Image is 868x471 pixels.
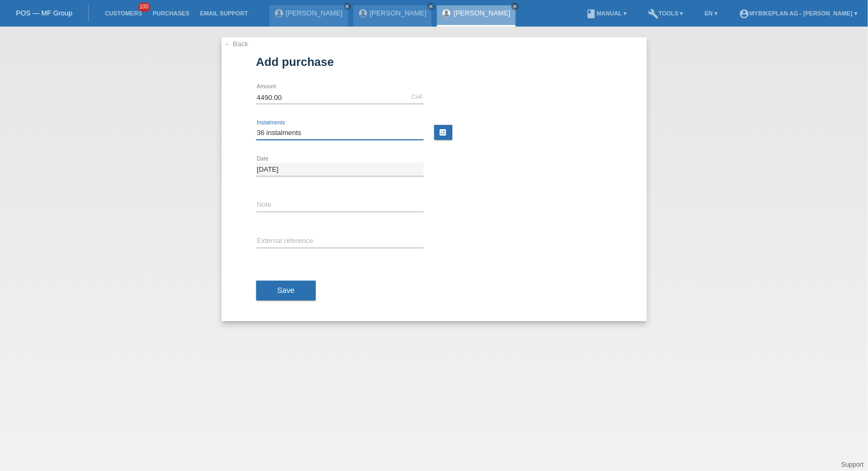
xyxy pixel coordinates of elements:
i: close [428,4,434,9]
i: account_circle [739,9,749,19]
a: bookManual ▾ [580,10,632,16]
a: ← Back [224,40,249,48]
a: buildTools ▾ [643,10,689,16]
a: Support [841,461,864,468]
a: Customers [99,10,147,16]
a: [PERSON_NAME] [286,9,343,17]
div: CHF [411,94,424,100]
a: close [511,3,519,10]
a: [PERSON_NAME] [453,9,510,17]
button: Save [256,281,316,301]
i: book [586,9,596,19]
a: Email Support [195,10,253,16]
a: EN ▾ [700,10,723,16]
a: Purchases [147,10,195,16]
span: Save [277,286,295,295]
i: calculate [439,128,448,137]
i: close [512,4,518,9]
i: build [648,9,659,19]
a: calculate [434,125,452,140]
a: POS — MF Group [16,9,72,17]
i: close [345,4,350,9]
a: close [427,3,435,10]
h1: Add purchase [256,55,612,69]
a: account_circleMybikeplan AG - [PERSON_NAME] ▾ [734,10,863,16]
a: [PERSON_NAME] [370,9,427,17]
a: close [344,3,351,10]
span: 100 [138,3,151,12]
